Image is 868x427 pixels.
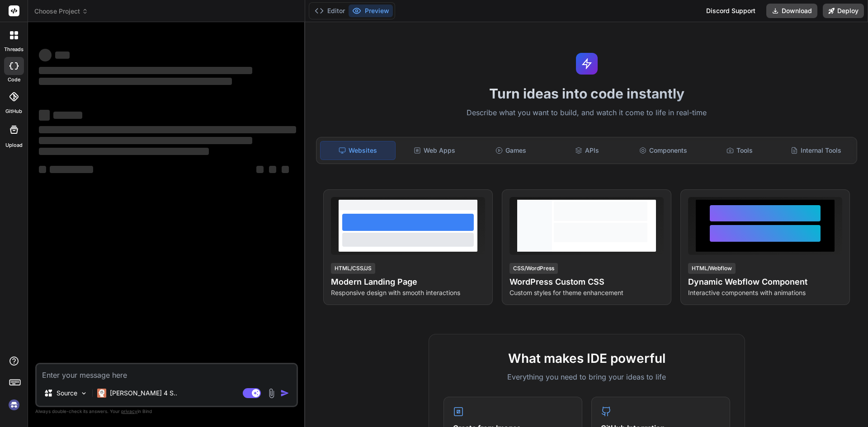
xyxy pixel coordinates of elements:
[443,371,730,382] p: Everything you need to bring your ideas to life
[39,126,296,133] span: ‌
[280,389,289,398] img: icon
[443,349,730,368] h2: What makes IDE powerful
[55,52,70,59] span: ‌
[688,276,842,288] h4: Dynamic Webflow Component
[701,4,761,18] div: Discord Support
[778,141,853,160] div: Internal Tools
[110,389,177,398] p: [PERSON_NAME] 4 S..
[688,263,736,274] div: HTML/Webflow
[320,141,396,160] div: Websites
[331,263,375,274] div: HTML/CSS/JS
[4,46,24,53] label: threads
[97,389,106,398] img: Claude 4 Sonnet
[57,389,77,398] p: Source
[349,5,393,17] button: Preview
[8,76,20,84] label: code
[269,166,276,173] span: ‌
[39,148,209,155] span: ‌
[509,263,558,274] div: CSS/WordPress
[282,166,289,173] span: ‌
[35,407,298,416] p: Always double-check its answers. Your in Bind
[5,108,22,115] label: GitHub
[121,408,137,414] span: privacy
[50,166,93,173] span: ‌
[474,141,548,160] div: Games
[5,141,23,149] label: Upload
[688,288,842,297] p: Interactive components with animations
[39,166,46,173] span: ‌
[39,110,50,121] span: ‌
[311,107,863,119] p: Describe what you want to build, and watch it come to life in real-time
[39,78,232,85] span: ‌
[509,276,664,288] h4: WordPress Custom CSS
[766,4,817,18] button: Download
[6,397,22,413] img: signin
[311,85,863,102] h1: Turn ideas into code instantly
[703,141,777,160] div: Tools
[626,141,701,160] div: Components
[39,49,52,61] span: ‌
[331,288,485,297] p: Responsive design with smooth interactions
[311,5,349,17] button: Editor
[39,137,252,144] span: ‌
[397,141,472,160] div: Web Apps
[331,276,485,288] h4: Modern Landing Page
[39,67,252,74] span: ‌
[80,389,88,397] img: Pick Models
[256,166,264,173] span: ‌
[550,141,624,160] div: APIs
[53,112,82,119] span: ‌
[823,4,864,18] button: Deploy
[266,388,277,399] img: attachment
[509,288,664,297] p: Custom styles for theme enhancement
[34,7,88,16] span: Choose Project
